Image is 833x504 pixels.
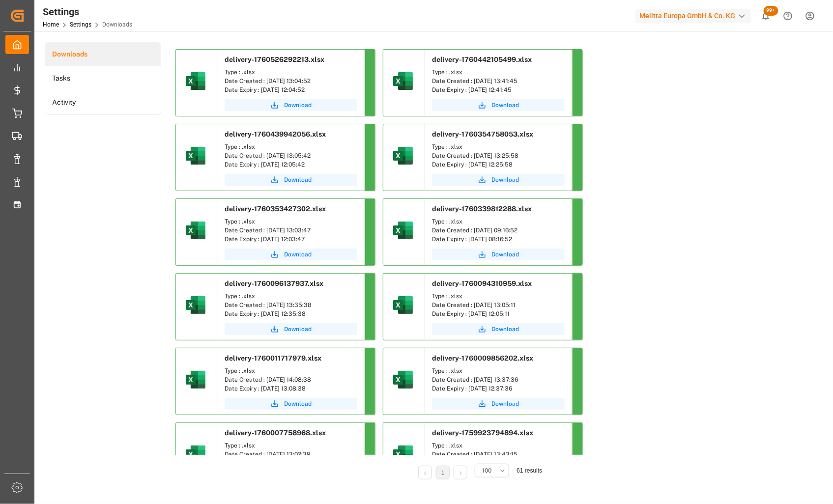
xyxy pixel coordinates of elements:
div: Date Created : [DATE] 13:02:39 [225,450,357,459]
div: Type : .xlsx [432,142,565,151]
div: Date Created : [DATE] 13:05:11 [432,301,565,309]
div: Type : .xlsx [432,68,565,77]
button: Download [432,174,565,186]
div: Date Created : [DATE] 13:35:38 [225,301,357,309]
button: Download [432,99,565,111]
span: 100 [482,466,491,475]
div: Date Expiry : [DATE] 08:16:52 [432,235,565,244]
span: Download [491,101,519,110]
button: show 101 new notifications [755,5,777,27]
img: microsoft-excel-2019--v1.png [184,69,207,93]
span: Download [284,325,312,334]
span: Download [491,325,519,334]
div: Date Created : [DATE] 09:16:52 [432,226,565,235]
a: Settings [70,21,91,28]
div: Date Created : [DATE] 14:08:38 [225,375,357,384]
button: Download [225,323,357,335]
button: Download [225,398,357,410]
a: Home [43,21,59,28]
a: Download [225,249,357,260]
div: Settings [43,4,132,19]
img: microsoft-excel-2019--v1.png [391,443,415,466]
div: Date Created : [DATE] 13:05:42 [225,151,357,160]
div: Type : .xlsx [225,68,357,77]
div: Melitta Europa GmbH & Co. KG [635,9,751,23]
span: delivery-1760339812288.xlsx [432,205,532,213]
span: delivery-1760354758053.xlsx [432,130,533,138]
span: Download [491,250,519,259]
button: open menu [475,464,509,477]
div: Date Created : [DATE] 13:03:47 [225,226,357,235]
div: Date Created : [DATE] 13:25:58 [432,151,565,160]
li: Next Page [454,466,467,479]
div: Date Created : [DATE] 13:41:45 [432,77,565,85]
span: Download [284,250,312,259]
div: Type : .xlsx [225,217,357,226]
span: Download [491,399,519,408]
div: Date Expiry : [DATE] 12:37:36 [432,384,565,393]
div: Type : .xlsx [225,441,357,450]
li: Previous Page [418,466,432,479]
span: Download [284,101,312,110]
div: Type : .xlsx [432,217,565,226]
div: Type : .xlsx [225,366,357,375]
div: Date Created : [DATE] 13:37:36 [432,375,565,384]
div: Type : .xlsx [432,441,565,450]
span: delivery-1760442105499.xlsx [432,56,532,63]
button: Download [432,323,565,335]
div: Date Expiry : [DATE] 12:35:38 [225,309,357,318]
button: Download [225,174,357,186]
a: Activity [45,90,161,114]
img: microsoft-excel-2019--v1.png [184,144,207,168]
span: 99+ [764,6,778,16]
span: delivery-1760011717979.xlsx [225,354,321,362]
div: Date Expiry : [DATE] 12:03:47 [225,235,357,244]
span: Download [284,399,312,408]
span: delivery-1760007758968.xlsx [225,429,326,437]
img: microsoft-excel-2019--v1.png [391,219,415,242]
a: Downloads [45,42,161,66]
span: delivery-1760094310959.xlsx [432,280,532,287]
button: Download [432,249,565,260]
div: Date Created : [DATE] 13:04:52 [225,77,357,85]
span: delivery-1760009856202.xlsx [432,354,533,362]
div: Type : .xlsx [225,142,357,151]
button: Help Center [777,5,799,27]
span: 61 results [517,467,542,474]
div: Date Expiry : [DATE] 12:05:42 [225,160,357,169]
button: Download [225,99,357,111]
div: Date Created : [DATE] 13:43:15 [432,450,565,459]
img: microsoft-excel-2019--v1.png [184,219,207,242]
span: delivery-1759923794894.xlsx [432,429,533,437]
img: microsoft-excel-2019--v1.png [391,368,415,392]
a: 1 [441,470,445,476]
span: Download [284,175,312,184]
button: Download [432,398,565,410]
img: microsoft-excel-2019--v1.png [184,293,207,317]
img: microsoft-excel-2019--v1.png [391,293,415,317]
div: Date Expiry : [DATE] 12:25:58 [432,160,565,169]
div: Type : .xlsx [225,292,357,301]
img: microsoft-excel-2019--v1.png [184,368,207,392]
img: microsoft-excel-2019--v1.png [391,144,415,168]
div: Date Expiry : [DATE] 13:08:38 [225,384,357,393]
button: Melitta Europa GmbH & Co. KG [635,6,755,25]
a: Tasks [45,66,161,90]
span: Download [491,175,519,184]
span: delivery-1760096137937.xlsx [225,280,323,287]
div: Type : .xlsx [432,366,565,375]
div: Date Expiry : [DATE] 12:41:45 [432,85,565,94]
span: delivery-1760353427302.xlsx [225,205,326,213]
